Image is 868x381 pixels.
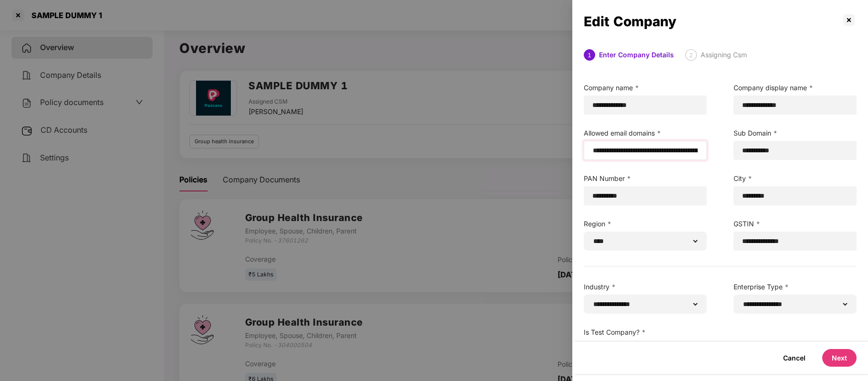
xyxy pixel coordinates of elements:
label: PAN Number [584,173,707,184]
label: City [734,173,857,184]
span: 2 [689,52,693,59]
label: Enterprise Type [734,282,857,292]
label: Region [584,219,707,229]
label: Company name [584,83,707,93]
label: Allowed email domains [584,128,707,138]
label: GSTIN [734,219,857,229]
label: Sub Domain [734,128,857,138]
div: Edit Company [584,16,841,27]
div: Assigning Csm [701,49,747,61]
div: Enter Company Details [599,49,674,61]
label: Company display name [734,83,857,93]
label: Industry [584,282,707,292]
button: Next [822,349,857,367]
button: Cancel [774,349,815,367]
label: Is Test Company? [584,327,707,338]
span: 1 [588,52,591,59]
